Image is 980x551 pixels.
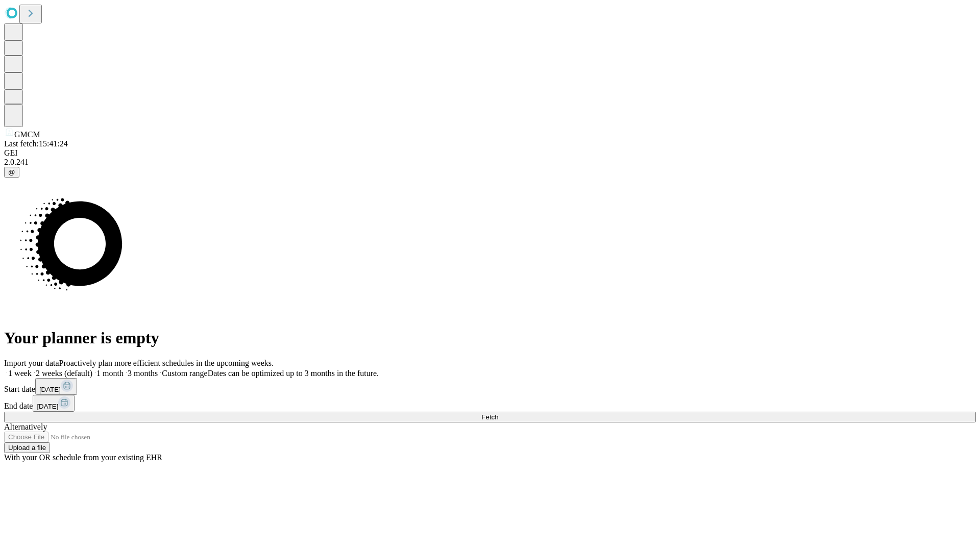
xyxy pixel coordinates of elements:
[4,422,47,431] span: Alternatively
[4,378,976,395] div: Start date
[4,158,976,167] div: 2.0.241
[4,442,50,453] button: Upload a file
[39,386,61,393] span: [DATE]
[4,453,162,462] span: With your OR schedule from your existing EHR
[128,369,158,378] span: 3 months
[8,168,15,176] span: @
[33,395,75,412] button: [DATE]
[4,148,976,158] div: GEI
[35,378,77,395] button: [DATE]
[208,369,379,378] span: Dates can be optimized up to 3 months in the future.
[481,413,498,421] span: Fetch
[4,359,59,367] span: Import your data
[8,369,32,378] span: 1 week
[4,139,68,148] span: Last fetch: 15:41:24
[4,412,976,422] button: Fetch
[4,329,976,347] h1: Your planner is empty
[59,359,274,367] span: Proactively plan more efficient schedules in the upcoming weeks.
[162,369,207,378] span: Custom range
[4,167,19,178] button: @
[4,395,976,412] div: End date
[96,369,124,378] span: 1 month
[36,369,92,378] span: 2 weeks (default)
[37,403,58,410] span: [DATE]
[14,130,40,139] span: GMCM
